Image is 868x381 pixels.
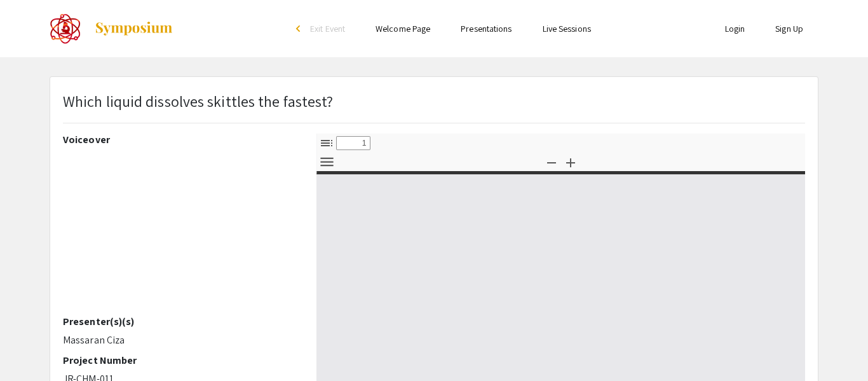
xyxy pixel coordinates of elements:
img: The 2022 CoorsTek Denver Metro Regional Science and Engineering Fair [50,13,81,45]
a: Welcome Page [376,23,430,34]
iframe: YouTube video player [63,151,297,315]
div: arrow_back_ios [296,25,304,32]
a: Live Sessions [543,23,591,34]
button: Tools [316,153,337,171]
h2: Presenter(s)(s) [63,315,297,328]
input: Page [336,136,370,150]
a: The 2022 CoorsTek Denver Metro Regional Science and Engineering Fair [50,13,173,45]
button: Zoom Out [541,153,562,171]
h2: Voiceover [63,134,297,146]
a: Sign Up [775,23,803,34]
button: Zoom In [560,153,581,171]
img: Symposium by ForagerOne [94,21,173,36]
p: Massaran Ciza [63,333,297,348]
button: Toggle Sidebar [316,134,337,152]
a: Login [725,23,745,34]
h2: Project Number [63,354,297,366]
span: Exit Event [310,23,345,34]
a: Presentations [461,23,512,34]
p: Which liquid dissolves skittles the fastest? [63,90,333,113]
